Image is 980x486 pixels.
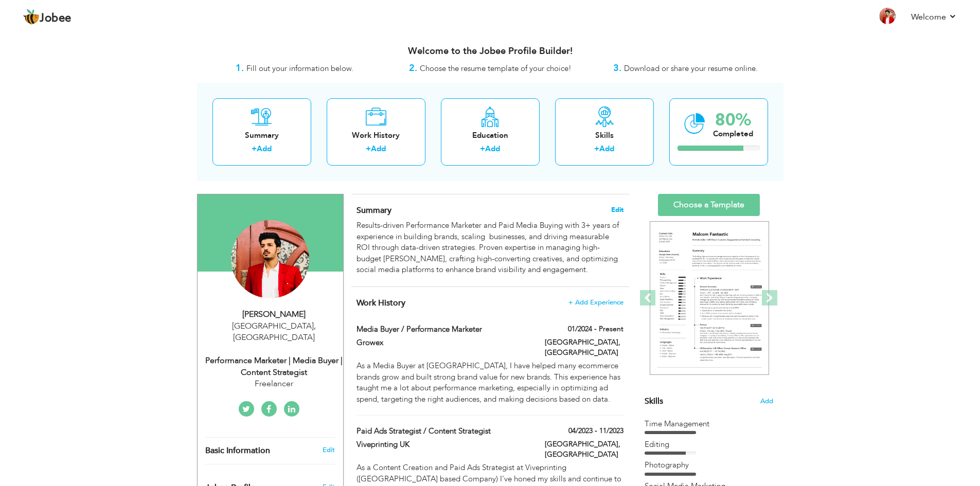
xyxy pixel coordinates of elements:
[205,446,270,456] span: Basic Information
[205,355,343,379] div: Performance Marketer | Media Buyer | Content Strategist
[879,8,896,24] img: Profile Img
[485,143,500,154] a: Add
[449,130,531,141] div: Education
[420,63,572,74] span: Choose the resume template of your choice!
[221,130,303,141] div: Summary
[357,324,529,335] label: Media Buyer / Performance Marketer
[645,395,663,407] span: Skills
[357,426,529,437] label: Paid Ads Strategist / Content Strategist
[323,445,335,455] a: Edit
[205,378,343,390] div: Freelancer
[645,460,773,471] div: Photography
[205,320,343,344] div: [GEOGRAPHIC_DATA] [GEOGRAPHIC_DATA]
[197,46,783,57] h3: Welcome to the Jobee Profile Builder!
[246,63,353,74] span: Fill out your information below.
[257,143,272,154] a: Add
[40,13,72,24] span: Jobee
[645,439,773,450] div: Editing
[545,337,623,358] label: [GEOGRAPHIC_DATA], [GEOGRAPHIC_DATA]
[568,299,623,306] span: + Add Experience
[409,62,417,75] strong: 2.
[563,130,646,141] div: Skills
[613,62,621,75] strong: 3.
[23,9,72,25] a: Jobee
[205,309,343,320] div: [PERSON_NAME]
[231,220,309,298] img: Muhammad Raza Javaid
[252,143,257,154] label: +
[371,143,386,154] a: Add
[713,129,753,139] div: Completed
[357,297,405,309] span: Work History
[611,206,623,213] span: Edit
[594,143,599,154] label: +
[357,439,529,450] label: Viveprinting UK
[357,361,623,405] div: As a Media Buyer at [GEOGRAPHIC_DATA], I have helped many ecommerce brands grow and built strong ...
[335,130,417,141] div: Work History
[357,337,529,348] label: Growex
[911,11,957,23] a: Welcome
[357,205,391,216] span: Summary
[624,63,758,74] span: Download or share your resume online.
[23,9,40,25] img: jobee.io
[658,194,760,216] a: Choose a Template
[545,439,623,460] label: [GEOGRAPHIC_DATA], [GEOGRAPHIC_DATA]
[645,419,773,429] div: Time Management
[357,220,623,275] div: Results-driven Performance Marketer and Paid Media Buying with 3+ years of experience in building...
[599,143,614,154] a: Add
[366,143,371,154] label: +
[480,143,485,154] label: +
[357,298,623,308] h4: This helps to show the companies you have worked for.
[713,112,753,129] div: 80%
[357,205,623,215] h4: Adding a summary is a quick and easy way to highlight your experience and interests.
[760,397,773,406] span: Add
[568,426,623,436] label: 04/2023 - 11/2023
[314,320,316,332] span: ,
[568,324,623,334] label: 01/2024 - Present
[236,62,244,75] strong: 1.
